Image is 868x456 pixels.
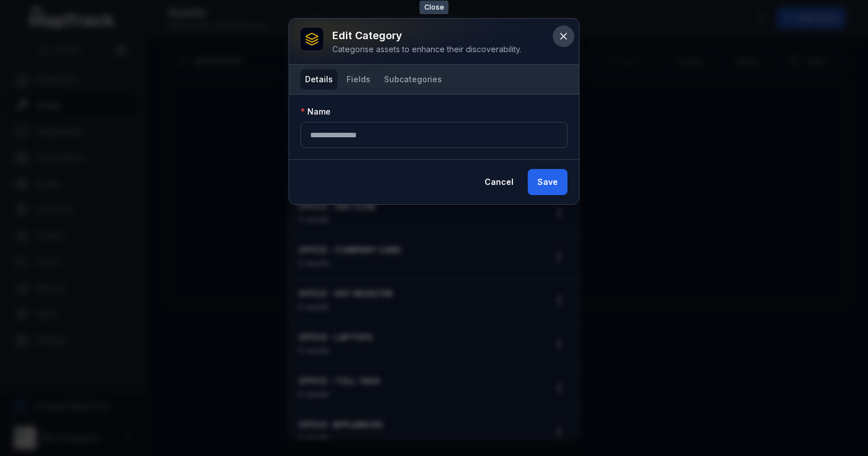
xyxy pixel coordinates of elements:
button: Cancel [475,169,523,195]
h3: Edit category [332,28,521,44]
button: Save [528,169,567,195]
button: Subcategories [379,69,446,90]
label: Name [301,106,331,117]
div: Categorise assets to enhance their discoverability. [332,44,521,55]
span: Close [420,1,449,14]
button: Fields [342,69,375,90]
button: Details [301,69,337,90]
